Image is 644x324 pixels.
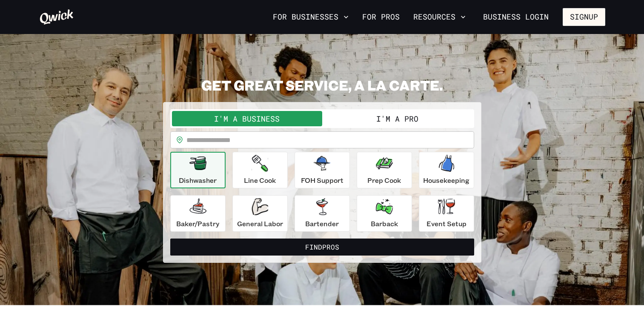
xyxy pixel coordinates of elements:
button: Bartender [295,195,350,232]
button: Event Setup [419,195,474,232]
a: For Pros [359,10,403,24]
button: Resources [410,10,469,24]
p: Event Setup [426,219,467,229]
p: General Labor [237,219,283,229]
p: FOH Support [301,175,343,185]
button: Prep Cook [357,152,412,188]
button: FindPros [170,239,474,256]
button: Line Cook [232,152,288,188]
button: Dishwasher [170,152,226,188]
button: Barback [357,195,412,232]
button: Housekeeping [419,152,474,188]
h2: GET GREAT SERVICE, A LA CARTE. [163,77,481,94]
p: Barback [371,219,398,229]
a: Business Login [476,8,556,26]
p: Prep Cook [367,175,401,185]
p: Housekeeping [423,175,469,185]
button: I'm a Pro [322,111,472,126]
p: Bartender [305,219,339,229]
button: Signup [563,8,605,26]
button: Baker/Pastry [170,195,226,232]
button: I'm a Business [172,111,322,126]
button: For Businesses [269,10,352,24]
p: Line Cook [244,175,276,185]
button: General Labor [232,195,288,232]
p: Baker/Pastry [176,219,219,229]
button: FOH Support [295,152,350,188]
p: Dishwasher [179,175,217,185]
